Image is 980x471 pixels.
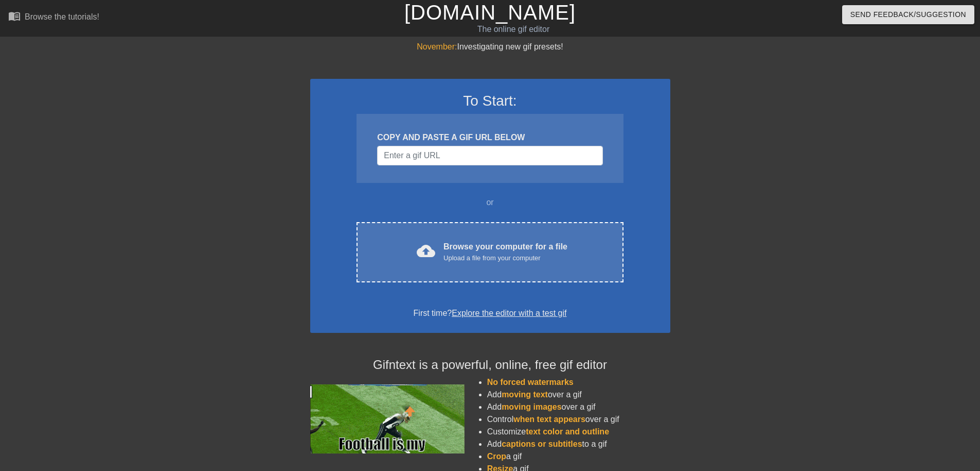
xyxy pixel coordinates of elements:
span: No forced watermarks [487,378,574,386]
span: captions or subtitles [502,440,582,448]
div: The online gif editor [332,23,695,36]
span: moving images [502,402,561,411]
a: Browse the tutorials! [8,10,99,26]
div: Investigating new gif presets! [310,41,670,53]
h4: Gifntext is a powerful, online, free gif editor [310,358,670,373]
input: Username [377,146,602,165]
li: Add over a gif [487,401,670,413]
li: Control over a gif [487,413,670,426]
li: Add over a gif [487,389,670,401]
span: November: [417,42,457,51]
span: text color and outline [526,427,609,436]
div: COPY AND PASTE A GIF URL BELOW [377,131,602,144]
li: Add to a gif [487,438,670,450]
li: Customize [487,426,670,438]
div: Upload a file from your computer [443,253,567,263]
span: moving text [502,390,548,399]
div: Browse the tutorials! [25,12,99,21]
span: Crop [487,452,506,461]
div: Browse your computer for a file [443,241,567,263]
h3: To Start: [324,92,657,110]
span: when text appears [513,415,585,424]
li: a gif [487,450,670,463]
div: First time? [324,307,657,319]
span: menu_book [8,10,21,22]
a: Explore the editor with a test gif [452,309,566,317]
span: cloud_upload [417,242,435,260]
button: Send Feedback/Suggestion [842,5,974,24]
div: or [337,196,644,209]
img: football_small.gif [310,384,465,453]
span: Send Feedback/Suggestion [850,8,966,21]
a: [DOMAIN_NAME] [404,1,576,24]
